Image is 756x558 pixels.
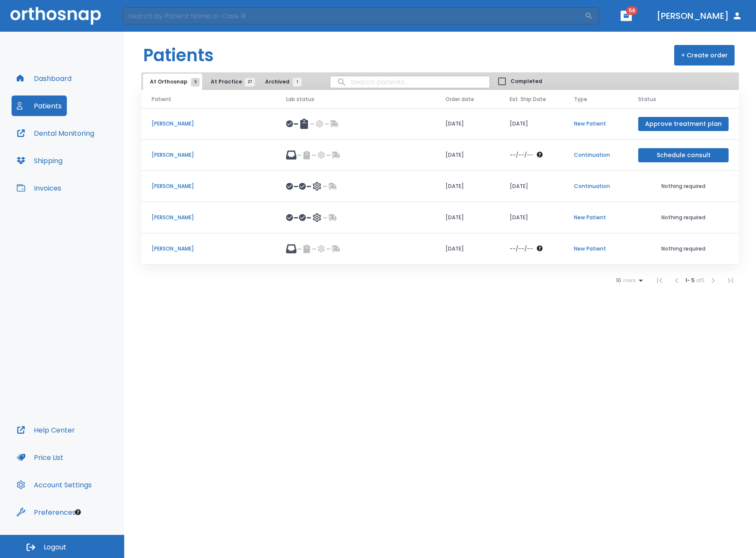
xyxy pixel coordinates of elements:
[123,7,585,24] input: Search by Patient Name or Case #
[638,95,656,103] span: Status
[696,277,705,284] span: of 5
[152,120,266,128] p: [PERSON_NAME]
[574,151,618,159] p: Continuation
[653,8,746,24] button: [PERSON_NAME]
[74,508,82,516] div: Tooltip anchor
[674,45,735,66] button: + Create order
[638,148,729,162] button: Schedule consult
[12,178,66,198] button: Invoices
[435,108,499,140] td: [DATE]
[621,278,636,283] span: rows
[574,182,618,190] p: Continuation
[435,140,499,171] td: [DATE]
[143,42,214,68] h1: Patients
[143,74,306,90] div: tabs
[12,95,67,116] button: Patients
[330,74,490,90] input: search
[638,117,729,131] button: Approve treatment plan
[211,78,250,86] span: At Practice
[152,214,266,221] p: [PERSON_NAME]
[685,277,696,284] span: 1 - 5
[286,95,314,103] span: Lab status
[435,233,499,265] td: [DATE]
[574,245,618,253] p: New Patient
[12,502,81,522] button: Preferences
[152,151,266,159] p: [PERSON_NAME]
[626,6,638,15] span: 58
[499,171,564,202] td: [DATE]
[12,420,80,440] button: Help Center
[510,151,533,159] p: --/--/--
[499,202,564,233] td: [DATE]
[150,78,195,86] span: At Orthosnap
[574,120,618,128] p: New Patient
[511,78,542,85] span: Completed
[435,202,499,233] td: [DATE]
[265,78,297,86] span: Archived
[152,245,266,253] p: [PERSON_NAME]
[510,151,553,159] div: The date will be available after approving treatment plan
[510,245,553,253] div: The date will be available after approving treatment plan
[152,95,171,103] span: Patient
[12,68,77,89] button: Dashboard
[638,182,729,190] p: Nothing required
[435,171,499,202] td: [DATE]
[44,543,66,552] span: Logout
[499,108,564,140] td: [DATE]
[445,95,474,103] span: Order date
[191,78,200,87] span: 5
[152,182,266,190] p: [PERSON_NAME]
[510,95,546,103] span: Est. Ship Date
[616,278,621,283] span: 10
[293,78,302,87] span: 1
[638,214,729,221] p: Nothing required
[12,474,97,495] button: Account Settings
[574,214,618,221] p: New Patient
[574,95,587,103] span: Type
[510,245,533,253] p: --/--/--
[12,447,69,468] button: Price List
[10,7,101,24] img: Orthosnap
[12,150,68,171] button: Shipping
[245,78,255,87] span: 27
[638,245,729,253] p: Nothing required
[12,123,99,143] button: Dental Monitoring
